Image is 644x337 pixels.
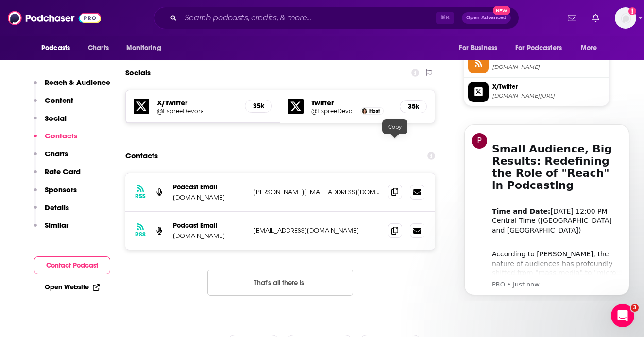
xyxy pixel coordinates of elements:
[362,108,367,114] img: Espree Devora
[135,192,146,200] h3: RSS
[126,41,161,55] span: Monitoring
[631,304,639,312] span: 3
[492,92,605,100] span: twitter.com/EspreeDevora
[615,7,636,29] img: User Profile
[119,39,173,57] button: open menu
[34,220,68,238] button: Similar
[254,226,380,235] p: [EMAIL_ADDRESS][DOMAIN_NAME]
[45,131,77,140] p: Contacts
[628,7,636,15] svg: Add a profile image
[492,83,605,91] span: X/Twitter
[574,39,610,57] button: open menu
[34,131,77,149] button: Contacts
[34,78,110,96] button: Reach & Audience
[615,7,636,29] span: Logged in as saraatspark
[450,116,644,301] iframe: Intercom notifications message
[34,203,69,221] button: Details
[492,64,605,71] span: feeds.simplecast.com
[253,102,264,110] h5: 35k
[45,167,81,176] p: Rate Card
[459,41,497,55] span: For Business
[468,53,605,73] a: RSS Feed[DOMAIN_NAME]
[41,41,70,55] span: Podcasts
[34,149,68,167] button: Charts
[493,6,510,15] span: New
[45,203,69,212] p: Details
[34,256,110,274] button: Contact Podcast
[45,96,73,105] p: Content
[509,39,576,57] button: open menu
[588,10,603,26] a: Show notifications dropdown
[173,221,246,230] p: Podcast Email
[611,304,634,327] iframe: Intercom live chat
[254,188,380,196] p: [PERSON_NAME][EMAIL_ADDRESS][DOMAIN_NAME]
[34,114,67,132] button: Social
[462,12,511,24] button: Open AdvancedNew
[436,12,454,24] span: ⌘ K
[207,270,353,296] button: Nothing here.
[564,10,580,26] a: Show notifications dropdown
[311,107,358,115] a: @EspreeDevora
[45,185,77,194] p: Sponsors
[45,114,67,123] p: Social
[515,41,562,55] span: For Podcasters
[45,149,68,158] p: Charts
[173,193,246,202] p: [DOMAIN_NAME]
[45,78,110,87] p: Reach & Audience
[34,167,81,185] button: Rate Card
[8,9,101,27] img: Podchaser - Follow, Share and Rate Podcasts
[408,102,419,111] h5: 35k
[311,98,392,107] h5: Twitter
[88,41,109,55] span: Charts
[34,96,73,114] button: Content
[125,64,151,82] h2: Socials
[452,39,509,57] button: open menu
[581,41,597,55] span: More
[135,231,146,238] h3: RSS
[154,7,519,29] div: Search podcasts, credits, & more...
[34,39,83,57] button: open menu
[45,220,68,230] p: Similar
[125,147,158,165] h2: Contacts
[468,82,605,102] a: X/Twitter[DOMAIN_NAME][URL]
[181,10,436,26] input: Search podcasts, credits, & more...
[369,108,380,114] span: Host
[157,98,237,107] h5: X/Twitter
[466,16,507,20] span: Open Advanced
[45,283,100,291] a: Open Website
[157,107,237,115] a: @EspreeDevora
[173,183,246,191] p: Podcast Email
[82,39,115,57] a: Charts
[382,119,407,134] div: Copy
[34,185,77,203] button: Sponsors
[173,232,246,240] p: [DOMAIN_NAME]
[615,7,636,29] button: Show profile menu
